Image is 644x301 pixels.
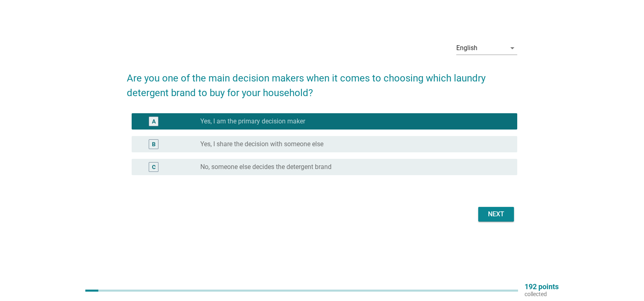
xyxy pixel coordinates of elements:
div: B [152,140,156,148]
button: Next [478,207,514,222]
label: Yes, I share the decision with someone else [200,140,323,148]
label: Yes, I am the primary decision maker [200,117,305,125]
p: collected [525,290,559,298]
p: 192 points [525,283,559,290]
div: C [152,163,156,171]
div: Next [485,209,507,219]
h2: Are you one of the main decision makers when it comes to choosing which laundry detergent brand t... [127,63,517,100]
label: No, someone else decides the detergent brand [200,163,332,171]
i: arrow_drop_down [507,43,517,53]
div: A [152,117,156,125]
div: English [456,44,477,52]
